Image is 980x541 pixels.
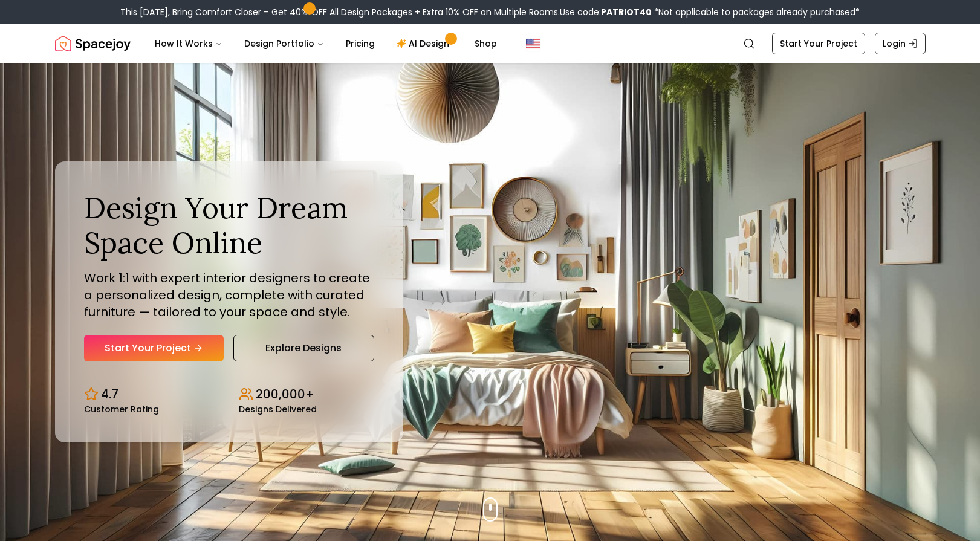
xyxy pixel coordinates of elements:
[55,31,131,56] img: Spacejoy Logo
[101,386,118,403] p: 4.7
[84,376,374,413] div: Design stats
[233,335,374,361] a: Explore Designs
[465,31,507,56] a: Shop
[145,31,507,56] nav: Main
[256,386,314,403] p: 200,000+
[387,31,462,56] a: AI Design
[84,335,224,361] a: Start Your Project
[84,190,374,260] h1: Design Your Dream Space Online
[235,31,334,56] button: Design Portfolio
[601,6,652,18] b: PATRIOT40
[560,6,652,18] span: Use code:
[55,24,926,63] nav: Global
[875,33,926,54] a: Login
[239,405,317,413] small: Designs Delivered
[526,36,540,51] img: United States
[84,405,159,413] small: Customer Rating
[772,33,865,54] a: Start Your Project
[84,270,374,320] p: Work 1:1 with expert interior designers to create a personalized design, complete with curated fu...
[652,6,860,18] span: *Not applicable to packages already purchased*
[120,6,860,18] div: This [DATE], Bring Comfort Closer – Get 40% OFF All Design Packages + Extra 10% OFF on Multiple R...
[55,31,131,56] a: Spacejoy
[145,31,232,56] button: How It Works
[336,31,385,56] a: Pricing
